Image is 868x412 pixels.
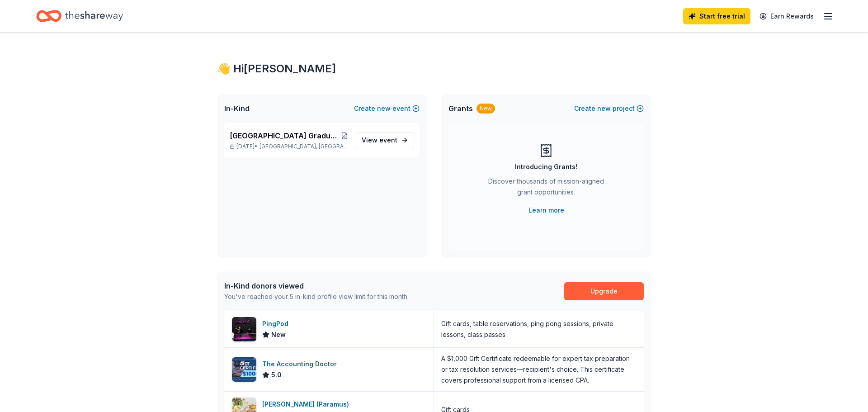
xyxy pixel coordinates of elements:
div: Introducing Grants! [515,161,577,172]
p: [DATE] • [230,143,349,150]
span: event [379,136,397,144]
a: View event [356,132,414,148]
span: View [362,135,397,146]
button: Createnewproject [574,103,644,114]
img: Image for PingPod [232,317,256,341]
span: new [377,103,391,114]
button: Createnewevent [354,103,420,114]
a: Upgrade [564,282,644,300]
a: Learn more [528,205,564,216]
span: [GEOGRAPHIC_DATA], [GEOGRAPHIC_DATA] [259,143,349,150]
span: 5.0 [271,369,282,380]
a: Home [36,5,123,27]
div: Discover thousands of mission-aligned grant opportunities. [485,176,608,201]
span: [GEOGRAPHIC_DATA] Graduation Ball/Annual Fashion Show 2026 [230,130,340,141]
div: The Accounting Doctor [262,359,340,369]
div: In-Kind donors viewed [224,280,409,291]
img: Image for The Accounting Doctor [232,357,256,382]
div: A $1,000 Gift Certificate redeemable for expert tax preparation or tax resolution services—recipi... [441,353,637,386]
a: Start free trial [683,8,750,24]
span: New [271,329,286,340]
div: [PERSON_NAME] (Paramus) [262,399,353,410]
span: new [597,103,611,114]
a: Earn Rewards [754,8,819,24]
div: 👋 Hi [PERSON_NAME] [217,62,651,76]
div: PingPod [262,318,292,329]
span: In-Kind [224,103,250,114]
div: Gift cards, table reservations, ping pong sessions, private lessons, class passes [441,318,637,340]
div: New [476,104,495,114]
div: You've reached your 5 in-kind profile view limit for this month. [224,291,409,302]
span: Grants [448,103,473,114]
